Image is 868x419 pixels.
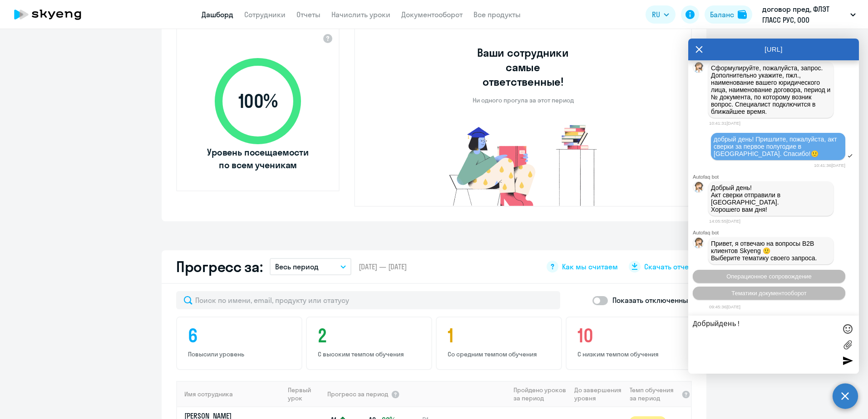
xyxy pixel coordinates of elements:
span: RU [652,9,660,20]
a: Начислить уроки [331,10,390,19]
button: Весь период [270,258,351,275]
p: Повысили уровень [188,350,293,358]
p: Весь период [275,261,319,272]
img: bot avatar [693,182,705,195]
time: 10:41:31[DATE] [709,121,740,126]
h3: Ваши сотрудники самые ответственные! [465,45,582,89]
th: Первый урок [284,381,326,407]
a: Все продукты [473,10,521,19]
button: Операционное сопровождение [693,270,845,283]
a: Сотрудники [244,10,286,19]
time: 09:45:36[DATE] [709,304,740,309]
p: Ни одного прогула за этот период [473,96,574,104]
a: Дашборд [202,10,233,19]
span: Как мы считаем [562,262,618,272]
th: До завершения уровня [571,381,626,407]
button: договор пред, ФЛЭТ ГЛАСС РУС, ООО [758,4,860,25]
p: С высоким темпом обучения [318,350,423,358]
h2: Прогресс за: [176,258,262,276]
span: Тематики документооборот [731,290,807,297]
h4: 10 [577,325,683,346]
span: Операционное сопровождение [726,273,812,280]
span: Прогресс за период [327,390,388,398]
img: bot avatar [693,62,705,75]
time: 14:05:55[DATE] [709,219,740,224]
p: договор пред, ФЛЭТ ГЛАСС РУС, ООО [762,4,847,25]
span: Уровень посещаемости по всем ученикам [206,146,310,171]
div: Autofaq bot [693,174,859,180]
button: Тематики документооборот [693,287,845,300]
a: Отчеты [296,10,321,19]
p: С низким темпом обучения [577,350,683,358]
span: Скачать отчет [644,262,692,272]
button: RU [646,5,676,24]
span: 100 % [206,90,310,112]
th: Пройдено уроков за период [510,381,571,407]
span: добрый день! Пришлите, пожалуйста, акт сверки за первое полугодие в [GEOGRAPHIC_DATA]. Спасибо!🙂 [714,136,839,157]
span: Темп обучения за период [630,386,679,402]
div: Баланс [710,9,734,20]
p: Добрый день! Акт сверки отправили в [GEOGRAPHIC_DATA]. Хорошего вам дня! [711,184,831,213]
h4: 2 [318,325,423,346]
label: Лимит 10 файлов [841,338,854,351]
div: Autofaq bot [693,230,859,235]
p: Со средним темпом обучения [448,350,553,358]
textarea: Добрыйдень! [693,320,836,369]
time: 10:41:36[DATE] [814,163,845,168]
img: balance [738,10,747,19]
h4: 6 [188,325,293,346]
span: [DATE] — [DATE] [359,262,407,272]
input: Поиск по имени, email, продукту или статусу [176,291,560,309]
p: Показать отключенных [612,295,692,306]
a: Документооборот [401,10,463,19]
img: bot avatar [693,238,705,251]
img: no-truants [432,122,614,206]
th: Имя сотрудника [177,381,284,407]
span: Привет, я отвечаю на вопросы B2B клиентов Skyeng 🙂 Выберите тематику своего запроса. [711,240,817,262]
span: Сформулируйте, пожалуйста, запрос. Дополнительно укажите, пжл., наименование вашего юридического ... [711,64,832,115]
button: Балансbalance [705,5,752,24]
h4: 1 [448,325,553,346]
